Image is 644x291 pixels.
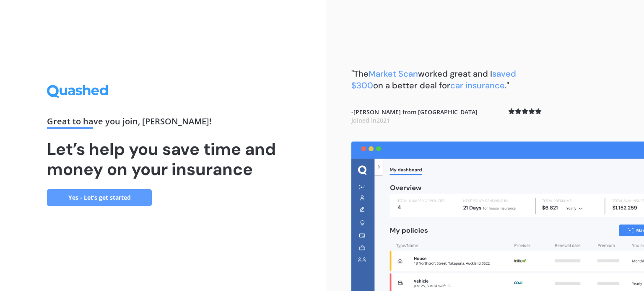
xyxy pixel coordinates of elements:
b: - [PERSON_NAME] from [GEOGRAPHIC_DATA] [351,108,478,124]
img: dashboard.webp [351,142,644,291]
span: Joined in 2021 [351,116,390,124]
span: car insurance [450,80,505,91]
a: Yes - Let’s get started [47,189,152,206]
span: Market Scan [369,68,418,79]
span: saved $300 [351,68,516,91]
b: "The worked great and I on a better deal for ." [351,68,516,91]
h1: Let’s help you save time and money on your insurance [47,139,279,179]
div: Great to have you join , [PERSON_NAME] ! [47,117,279,129]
